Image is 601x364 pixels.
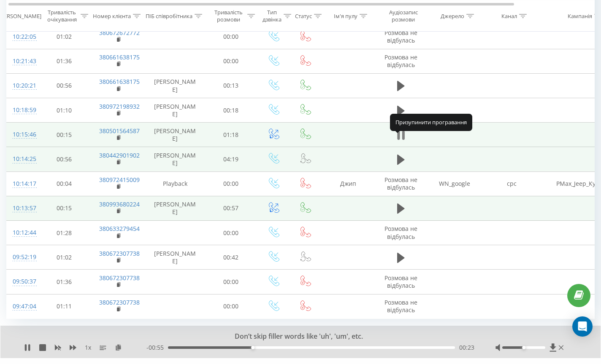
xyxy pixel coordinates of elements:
div: Тривалість розмови [212,9,245,23]
div: 10:13:57 [13,200,30,217]
a: 380993680224 [99,200,140,208]
td: 00:00 [205,294,257,318]
div: 10:20:21 [13,78,30,94]
td: 04:19 [205,147,257,171]
td: 00:56 [38,73,91,98]
div: Аудіозапис розмови [383,9,424,23]
a: 380972198932 [99,102,140,110]
a: 380661638175 [99,78,140,86]
div: 10:18:59 [13,102,30,118]
div: Кампанія [568,12,592,19]
td: [PERSON_NAME] [146,147,205,171]
div: 10:12:44 [13,225,30,241]
td: 00:13 [205,73,257,98]
a: 380672307738 [99,249,140,257]
td: 01:02 [38,245,91,270]
td: 00:00 [205,24,257,49]
td: 01:10 [38,98,91,123]
div: Accessibility label [251,346,254,349]
div: 10:14:25 [13,151,30,167]
div: Don’t skip filler words like 'uh', 'um', etc. [78,332,511,341]
div: Тип дзвінка [263,9,282,23]
td: Джип [321,171,376,196]
div: Тривалість очікування [45,9,79,23]
div: Канал [501,12,517,19]
span: 1 x [85,343,91,352]
a: 380672307738 [99,298,140,306]
td: cpc [483,171,540,196]
td: [PERSON_NAME] [146,196,205,220]
a: 380672672772 [99,29,140,37]
td: [PERSON_NAME] [146,98,205,123]
td: 00:15 [38,123,91,147]
td: 00:00 [205,171,257,196]
td: [PERSON_NAME] [146,245,205,270]
span: Розмова не відбулась [384,53,417,69]
td: 00:57 [205,196,257,220]
div: 09:50:37 [13,273,30,290]
a: 380661638175 [99,53,140,61]
span: Розмова не відбулась [384,176,417,191]
span: Розмова не відбулась [384,298,417,314]
div: 10:14:17 [13,176,30,192]
span: 00:23 [459,343,474,352]
td: 01:36 [38,270,91,294]
a: 380633279454 [99,225,140,233]
td: Playback [146,171,205,196]
div: Призупинити програвання [390,114,472,131]
a: 380501564587 [99,127,140,135]
td: 00:00 [205,221,257,245]
div: 10:22:05 [13,29,30,45]
div: 09:52:19 [13,249,30,265]
div: Джерело [441,12,464,19]
td: 01:18 [205,123,257,147]
a: 380972415009 [99,176,140,184]
div: Open Intercom Messenger [572,316,593,337]
td: 00:00 [205,49,257,73]
a: 380442901902 [99,151,140,159]
span: - 00:55 [146,343,168,352]
div: 10:15:46 [13,126,30,143]
td: [PERSON_NAME] [146,123,205,147]
td: 00:00 [205,270,257,294]
div: ПІБ співробітника [146,12,192,19]
a: 380672307738 [99,274,140,282]
td: 00:15 [38,196,91,220]
td: WN_google [426,171,483,196]
div: Ім'я пулу [334,12,357,19]
span: Розмова не відбулась [384,29,417,44]
span: Розмова не відбулась [384,225,417,240]
td: 01:28 [38,221,91,245]
td: 00:56 [38,147,91,171]
td: 01:36 [38,49,91,73]
td: 01:11 [38,294,91,318]
td: 01:02 [38,24,91,49]
td: 00:42 [205,245,257,270]
div: 10:21:43 [13,53,30,70]
td: 00:18 [205,98,257,123]
div: Статус [295,12,312,19]
div: 09:47:04 [13,298,30,315]
span: Розмова не відбулась [384,274,417,289]
div: Номер клієнта [93,12,131,19]
td: 00:04 [38,171,91,196]
td: [PERSON_NAME] [146,73,205,98]
div: Accessibility label [522,346,525,349]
